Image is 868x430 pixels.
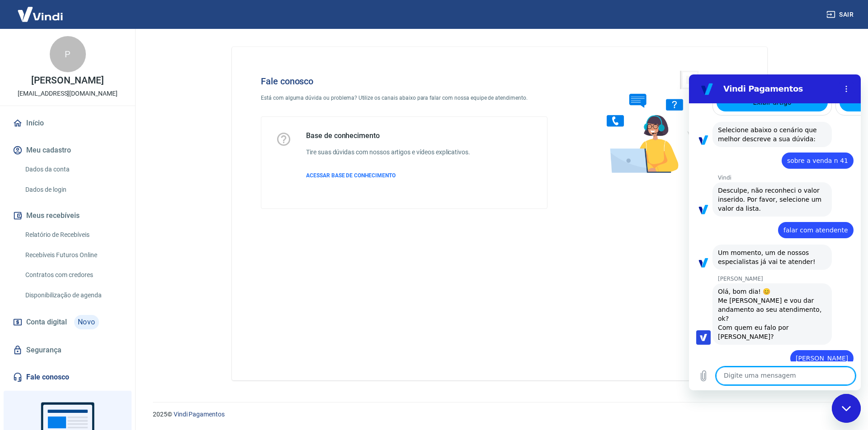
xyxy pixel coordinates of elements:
a: Dados da conta [22,160,124,179]
h5: Base de conhecimento [306,131,470,140]
iframe: Janela de mensagens [689,74,861,390]
a: Conta digitalNovo [11,311,124,333]
h4: Fale conosco [261,76,547,87]
a: ACESSAR BASE DE CONHECIMENTO [306,171,470,180]
span: ACESSAR BASE DE CONHECIMENTO [306,172,396,179]
span: Novo [74,315,99,329]
a: Fale conosco [11,367,124,387]
iframe: Botão para abrir a janela de mensagens, conversa em andamento [832,394,861,423]
div: P [50,36,86,72]
button: Meu cadastro [11,140,124,160]
a: Dados de login [22,180,124,199]
a: Segurança [11,340,124,360]
a: Vindi Pagamentos [174,411,225,418]
a: Recebíveis Futuros Online [22,246,124,264]
p: 2025 © [153,410,846,419]
span: Conta digital [26,316,67,328]
p: [EMAIL_ADDRESS][DOMAIN_NAME] [18,89,118,98]
a: Início [11,113,124,133]
button: Sair [825,6,857,23]
button: Meus recebíveis [11,206,124,226]
a: Relatório de Recebíveis [22,226,124,244]
img: Vindi [11,0,70,28]
p: [PERSON_NAME] [31,76,104,85]
p: Está com alguma dúvida ou problema? Utilize os canais abaixo para falar com nossa equipe de atend... [261,94,547,102]
a: Disponibilização de agenda [22,286,124,305]
h6: Tire suas dúvidas com nossos artigos e vídeos explicativos. [306,148,470,157]
img: Fale conosco [589,61,726,182]
a: Contratos com credores [22,266,124,284]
